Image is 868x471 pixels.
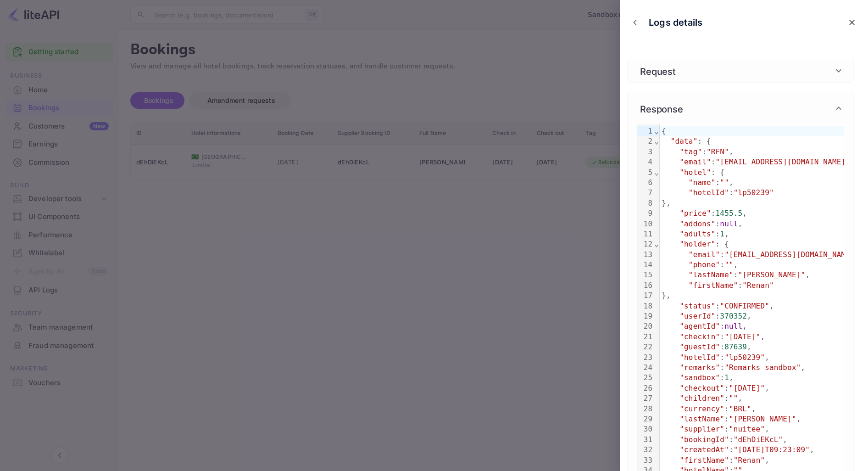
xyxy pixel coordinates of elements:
[679,312,715,320] span: "userId"
[660,383,864,393] div: : ,
[660,250,864,260] div: : ,
[637,321,654,331] div: 20
[724,322,742,331] span: null
[660,373,864,383] div: : ,
[679,342,720,351] span: "guestId"
[654,168,659,177] span: Fold line
[654,127,659,135] span: Fold line
[637,229,654,239] div: 11
[660,178,864,188] div: : ,
[660,229,864,239] div: : ,
[720,230,724,238] span: 1
[637,424,654,434] div: 30
[671,137,698,146] span: "data"
[660,332,864,342] div: : ,
[637,291,654,301] div: 17
[729,404,751,413] span: "BRL"
[660,393,864,404] div: : ,
[637,64,679,78] h6: Request
[734,188,774,197] span: "lp50239"
[660,219,864,229] div: : ,
[637,198,654,208] div: 8
[660,353,864,363] div: : ,
[742,281,773,290] span: "Renan"
[707,147,729,156] span: "RFN"
[724,250,859,259] span: "[EMAIL_ADDRESS][DOMAIN_NAME]"
[734,445,810,454] span: "[DATE]T09:23:09"
[637,188,654,198] div: 7
[660,147,864,157] div: : ,
[660,168,864,178] div: : {
[729,415,796,423] span: "[PERSON_NAME]"
[660,198,864,208] div: },
[660,311,864,321] div: : ,
[679,219,715,228] span: "addons"
[660,208,864,219] div: : ,
[628,92,853,124] div: Response
[637,393,654,404] div: 27
[637,270,654,280] div: 15
[689,188,729,197] span: "hotelId"
[637,280,654,291] div: 16
[660,455,864,465] div: : ,
[628,59,853,82] div: Request
[637,383,654,393] div: 26
[724,260,734,269] span: ""
[679,209,711,218] span: "price"
[679,445,729,454] span: "createdAt"
[720,302,769,310] span: "CONFIRMED"
[724,373,729,382] span: 1
[637,250,654,260] div: 13
[637,168,654,178] div: 5
[734,456,765,465] span: "Renan"
[637,311,654,321] div: 19
[679,353,720,362] span: "hotelId"
[679,332,720,341] span: "checkin"
[637,126,654,136] div: 1
[679,302,715,310] span: "status"
[734,435,783,444] span: "dEhDiEKcL"
[679,157,711,166] span: "email"
[637,101,686,115] h6: Response
[720,178,729,187] span: ""
[660,280,864,291] div: :
[637,404,654,414] div: 28
[729,384,765,392] span: "[DATE]"
[679,240,715,248] span: "holder"
[660,260,864,270] div: : ,
[637,157,654,167] div: 4
[637,301,654,311] div: 18
[637,363,654,373] div: 24
[637,260,654,270] div: 14
[660,270,864,280] div: : ,
[660,301,864,311] div: : ,
[660,342,864,352] div: : ,
[628,16,642,29] button: close
[660,414,864,424] div: : ,
[689,250,720,259] span: "email"
[679,230,715,238] span: "adults"
[660,363,864,373] div: : ,
[679,404,724,413] span: "currency"
[637,342,654,352] div: 22
[679,168,711,177] span: "hotel"
[654,137,659,146] span: Fold line
[679,456,729,465] span: "firstName"
[660,291,864,301] div: },
[637,445,654,455] div: 32
[637,455,654,465] div: 33
[660,424,864,434] div: : ,
[720,219,738,228] span: null
[660,404,864,414] div: : ,
[637,136,654,146] div: 2
[637,219,654,229] div: 10
[637,435,654,445] div: 31
[679,363,720,372] span: "remarks"
[716,209,743,218] span: 1455.5
[660,126,864,136] div: {
[679,147,702,156] span: "tag"
[660,157,864,167] div: : ,
[637,414,654,424] div: 29
[729,425,765,433] span: "nuitee"
[660,435,864,445] div: : ,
